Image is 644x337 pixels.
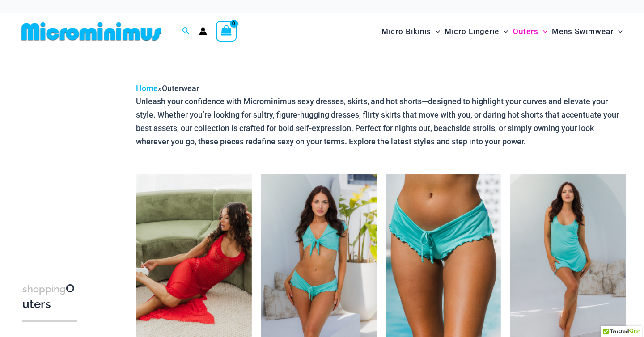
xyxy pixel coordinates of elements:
[22,281,77,312] h3: Outers
[18,21,165,42] img: MM SHOP LOGO FLAT
[378,17,626,46] nav: Site Navigation
[511,18,550,45] a: OutersMenu ToggleMenu Toggle
[379,18,442,45] a: Micro BikinisMenu ToggleMenu Toggle
[136,84,199,93] span: »
[22,283,66,295] span: shopping
[445,20,499,43] span: Micro Lingerie
[22,75,103,253] iframe: TrustedSite Certified
[538,20,547,43] span: Menu Toggle
[431,20,440,43] span: Menu Toggle
[216,21,237,42] a: View Shopping Cart, empty
[182,26,190,37] a: Search icon link
[162,84,199,93] span: Outerwear
[136,95,626,148] p: Unleash your confidence with Microminimus sexy dresses, skirts, and hot shorts—designed to highli...
[552,20,614,43] span: Mens Swimwear
[614,20,623,43] span: Menu Toggle
[442,18,510,45] a: Micro LingerieMenu ToggleMenu Toggle
[199,27,207,35] a: Account icon link
[381,20,431,43] span: Micro Bikinis
[513,20,538,43] span: Outers
[499,20,508,43] span: Menu Toggle
[136,84,158,93] a: Home
[550,18,625,45] a: Mens SwimwearMenu ToggleMenu Toggle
